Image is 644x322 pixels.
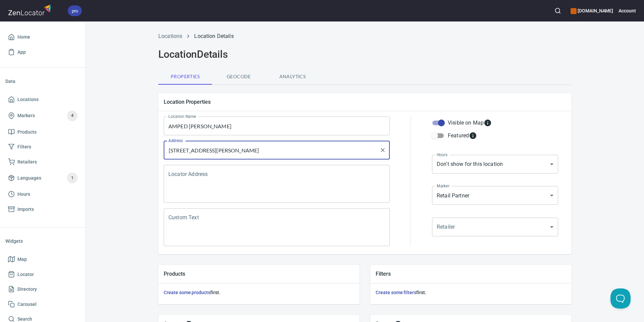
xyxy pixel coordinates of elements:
div: pro [68,5,82,16]
a: Markers4 [5,107,80,125]
h5: Location Properties [164,98,566,105]
h5: Filters [376,270,566,277]
span: Carousel [17,300,37,309]
h2: Location Details [158,48,572,60]
li: Widgets [5,233,80,249]
span: Filters [17,143,31,151]
h6: first. [164,289,354,296]
div: Visible on Map [448,119,492,127]
span: Languages [17,174,41,182]
svg: Whether the location is visible on the map. [484,119,492,127]
span: 4 [67,112,77,120]
a: Filters [5,139,80,154]
div: ​ [432,218,558,236]
span: Imports [17,205,34,214]
a: Imports [5,202,80,217]
a: Products [5,125,80,140]
div: Don't show for this location [432,155,558,174]
div: Featured [448,132,477,140]
li: Data [5,73,80,89]
a: Create some products [164,290,210,295]
a: Languages1 [5,169,80,187]
h6: first. [376,289,566,296]
span: Home [17,33,30,41]
svg: Featured locations are moved to the top of the search results list. [469,132,477,140]
h6: [DOMAIN_NAME] [571,7,613,14]
span: Locations [17,95,39,104]
span: Markers [17,111,35,120]
div: Retail Partner [432,186,558,205]
button: color-CE600E [571,8,577,14]
button: Account [619,3,636,18]
a: Hours [5,187,80,202]
span: Products [17,128,37,136]
span: App [17,48,26,56]
a: Locations [5,92,80,107]
img: zenlocator [8,3,53,17]
a: Map [5,252,80,267]
a: App [5,45,80,60]
span: Locator [17,270,34,279]
a: Locations [158,33,182,39]
span: Map [17,255,27,264]
span: Hours [17,190,30,198]
a: Carousel [5,297,80,312]
a: Directory [5,282,80,297]
div: Manage your apps [571,3,613,18]
iframe: Help Scout Beacon - Open [610,288,631,309]
a: Retailers [5,154,80,170]
button: Search [550,3,565,18]
button: Clear [378,145,387,155]
a: Home [5,30,80,45]
span: Directory [17,285,37,293]
span: Retailers [17,158,37,166]
span: pro [68,7,82,14]
span: 1 [67,174,77,182]
h5: Products [164,270,354,277]
span: Properties [162,73,208,81]
span: Analytics [270,73,315,81]
a: Location Details [194,33,233,39]
span: Geocode [216,73,262,81]
a: Locator [5,267,80,282]
a: Create some filters [376,290,416,295]
nav: breadcrumb [158,32,572,40]
h6: Account [619,7,636,14]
